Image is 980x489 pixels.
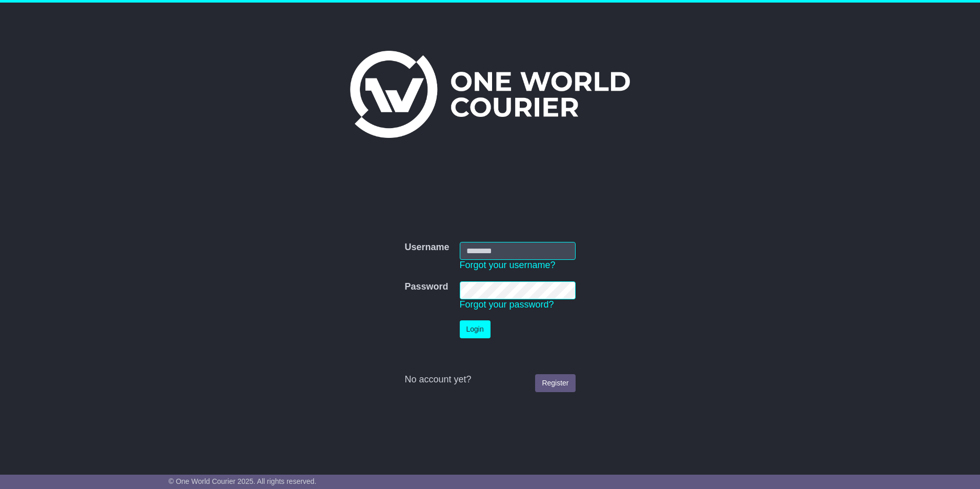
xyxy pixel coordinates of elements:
a: Register [535,374,575,392]
div: No account yet? [404,374,575,385]
label: Username [404,242,449,253]
label: Password [404,281,448,293]
span: © One World Courier 2025. All rights reserved. [169,477,317,485]
a: Forgot your password? [460,299,554,310]
button: Login [460,320,491,338]
a: Forgot your username? [460,260,556,270]
img: One World [350,51,630,138]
